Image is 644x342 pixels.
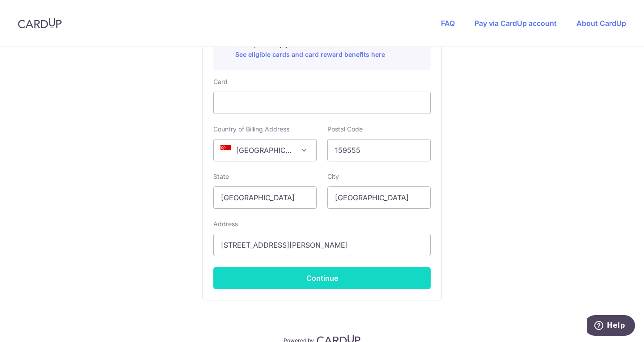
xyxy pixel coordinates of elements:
[441,19,455,28] a: FAQ
[235,51,385,58] a: See eligible cards and card reward benefits here
[475,19,557,28] a: Pay via CardUp account
[213,172,229,181] label: State
[327,139,431,161] input: Example 123456
[221,97,423,108] iframe: Secure card payment input frame
[213,220,238,228] label: Address
[213,125,289,134] label: Country of Billing Address
[18,18,62,29] img: CardUp
[213,267,431,289] button: Continue
[327,172,339,181] label: City
[576,19,626,28] a: About CardUp
[213,139,317,161] span: Singapore
[214,139,316,161] span: Singapore
[213,77,228,86] label: Card
[587,315,635,338] iframe: Opens a widget where you can find more information
[327,125,363,134] label: Postal Code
